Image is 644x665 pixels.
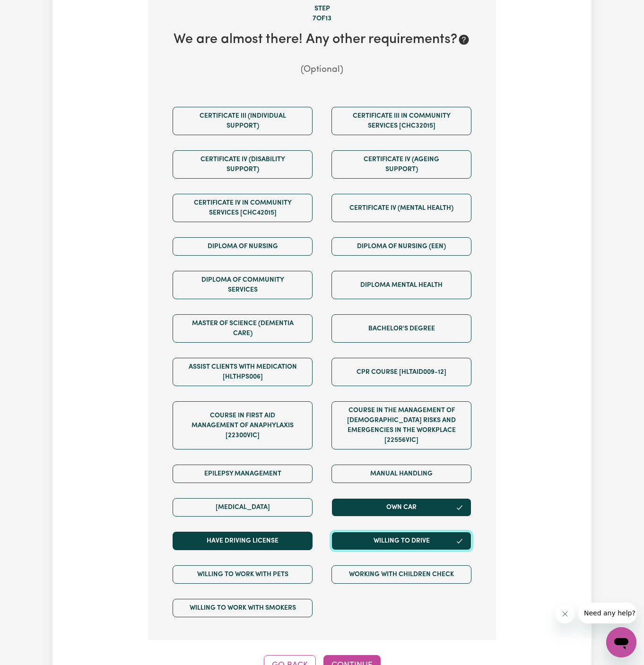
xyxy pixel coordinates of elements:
[578,603,636,623] iframe: Message from company
[606,627,636,657] iframe: Button to launch messaging window
[173,401,313,449] button: Course in First Aid Management of Anaphylaxis [22300VIC]
[173,107,313,135] button: Certificate III (Individual Support)
[163,14,481,24] div: 7 of 13
[331,498,471,517] button: Own Car
[173,194,313,222] button: Certificate IV in Community Services [CHC42015]
[173,314,313,343] button: Master of Science (Dementia Care)
[173,599,313,617] button: Willing to work with smokers
[331,532,471,550] button: Willing to drive
[331,194,471,222] button: Certificate IV (Mental Health)
[173,565,313,584] button: Willing to work with pets
[331,401,471,449] button: Course in the Management of [DEMOGRAPHIC_DATA] Risks and Emergencies in the Workplace [22556VIC]
[331,565,471,584] button: Working with Children Check
[331,314,471,343] button: Bachelor's Degree
[331,465,471,483] button: Manual Handling
[331,358,471,386] button: CPR Course [HLTAID009-12]
[163,63,481,77] p: (Optional)
[331,237,471,256] button: Diploma of Nursing (EEN)
[163,32,481,48] h2: We are almost there! Any other requirements?
[173,237,313,256] button: Diploma of Nursing
[331,107,471,135] button: Certificate III in Community Services [CHC32015]
[173,465,313,483] button: Epilepsy Management
[556,605,574,623] iframe: Close message
[331,150,471,179] button: Certificate IV (Ageing Support)
[173,498,313,517] button: [MEDICAL_DATA]
[173,150,313,179] button: Certificate IV (Disability Support)
[163,4,481,14] div: Step
[331,271,471,299] button: Diploma Mental Health
[173,271,313,299] button: Diploma of Community Services
[173,532,313,550] button: Have driving license
[173,358,313,386] button: Assist clients with medication [HLTHPS006]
